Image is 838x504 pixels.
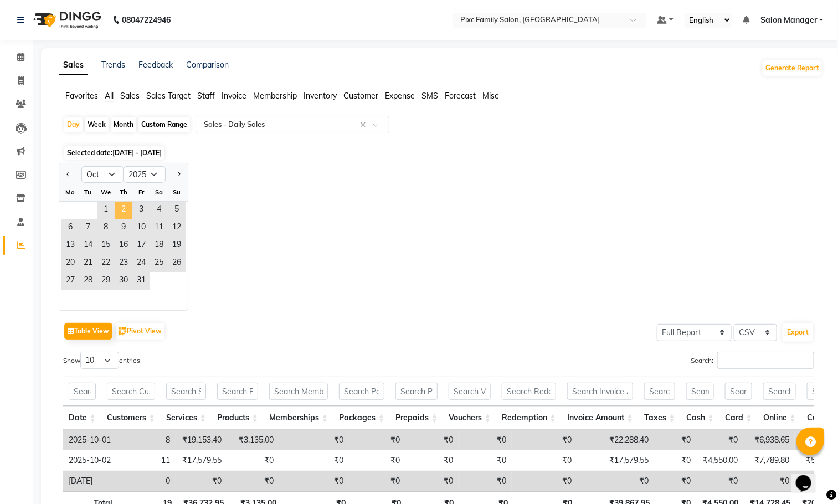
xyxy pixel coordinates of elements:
[512,450,577,471] td: ₹0
[279,430,349,450] td: ₹0
[97,272,115,290] span: 29
[176,471,227,491] td: ₹0
[122,4,171,35] b: 08047224946
[421,91,438,101] span: SMS
[349,430,405,450] td: ₹0
[61,219,79,237] span: 6
[138,117,190,132] div: Custom Range
[115,202,132,219] span: 2
[168,255,186,272] span: 26
[197,91,215,101] span: Staff
[97,219,115,237] div: Wednesday, October 8, 2025
[405,430,459,450] td: ₹0
[760,14,817,26] span: Salon Manager
[168,237,186,255] div: Sunday, October 19, 2025
[449,383,491,400] input: Search Vouchers
[61,272,79,290] span: 27
[743,450,795,471] td: ₹7,789.80
[168,202,186,219] span: 5
[217,383,258,400] input: Search Products
[120,91,140,101] span: Sales
[61,255,79,272] span: 20
[791,460,827,493] iframe: chat widget
[577,450,654,471] td: ₹17,579.55
[443,406,496,430] th: Vouchers: activate to sort column ascending
[168,219,186,237] div: Sunday, October 12, 2025
[405,471,459,491] td: ₹0
[150,202,168,219] div: Saturday, October 4, 2025
[174,166,183,183] button: Next month
[405,450,459,471] td: ₹0
[65,91,98,101] span: Favorites
[691,352,814,369] label: Search:
[79,255,97,272] span: 21
[264,406,333,430] th: Memberships: activate to sort column ascending
[132,219,150,237] div: Friday, October 10, 2025
[168,219,186,237] span: 12
[385,91,415,101] span: Expense
[97,219,115,237] span: 8
[445,91,476,101] span: Forecast
[97,237,115,255] span: 15
[717,352,814,369] input: Search:
[459,450,512,471] td: ₹0
[132,202,150,219] span: 3
[132,219,150,237] span: 10
[763,383,796,400] input: Search Online
[150,219,168,237] div: Saturday, October 11, 2025
[212,406,264,430] th: Products: activate to sort column ascending
[101,60,125,70] a: Trends
[105,91,114,101] span: All
[132,237,150,255] div: Friday, October 17, 2025
[577,430,654,450] td: ₹22,288.40
[116,471,176,491] td: 0
[97,237,115,255] div: Wednesday, October 15, 2025
[168,237,186,255] span: 19
[115,219,132,237] div: Thursday, October 9, 2025
[166,383,206,400] input: Search Services
[97,202,115,219] div: Wednesday, October 1, 2025
[115,255,132,272] div: Thursday, October 23, 2025
[80,352,119,369] select: Showentries
[339,383,384,400] input: Search Packages
[577,471,654,491] td: ₹0
[512,471,577,491] td: ₹0
[186,60,229,70] a: Comparison
[644,383,675,400] input: Search Taxes
[743,471,795,491] td: ₹0
[115,183,132,201] div: Th
[222,91,246,101] span: Invoice
[116,323,164,340] button: Pivot View
[150,219,168,237] span: 11
[146,91,191,101] span: Sales Target
[176,430,227,450] td: ₹19,153.40
[654,450,696,471] td: ₹0
[132,255,150,272] span: 24
[61,237,79,255] div: Monday, October 13, 2025
[115,237,132,255] div: Thursday, October 16, 2025
[150,202,168,219] span: 4
[115,219,132,237] span: 9
[360,119,369,131] span: Clear all
[81,166,124,183] select: Select month
[63,406,101,430] th: Date: activate to sort column ascending
[79,272,97,290] span: 28
[459,471,512,491] td: ₹0
[343,91,378,101] span: Customer
[482,91,498,101] span: Misc
[59,55,88,75] a: Sales
[79,237,97,255] span: 14
[763,60,822,76] button: Generate Report
[304,91,337,101] span: Inventory
[79,237,97,255] div: Tuesday, October 14, 2025
[681,406,719,430] th: Cash: activate to sort column ascending
[124,166,166,183] select: Select year
[97,183,115,201] div: We
[227,471,279,491] td: ₹0
[79,183,97,201] div: Tu
[502,383,556,400] input: Search Redemption
[395,383,438,400] input: Search Prepaids
[61,219,79,237] div: Monday, October 6, 2025
[743,430,795,450] td: ₹6,938.65
[725,383,752,400] input: Search Card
